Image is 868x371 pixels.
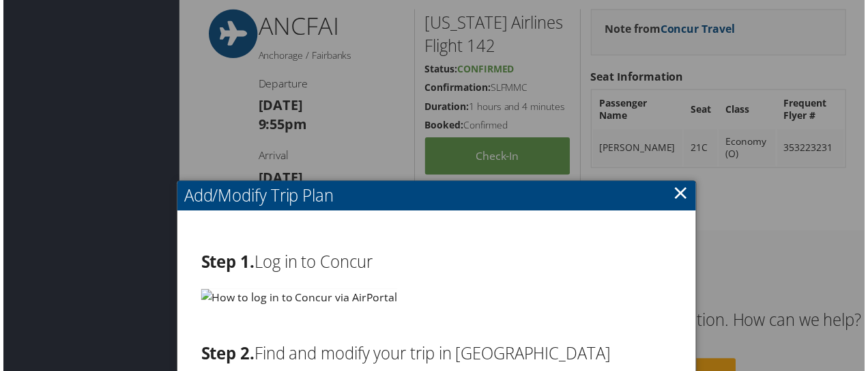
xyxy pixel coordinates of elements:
h2: Add/Modify Trip Plan [175,182,698,212]
img: How to log in to Concur via AirPortal [199,291,397,308]
h2: Log in to Concur [199,253,674,276]
h2: Find and modify your trip in [GEOGRAPHIC_DATA] [199,345,674,368]
strong: Step 1. [199,253,253,275]
a: × [675,180,691,208]
strong: Step 2. [199,345,253,368]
